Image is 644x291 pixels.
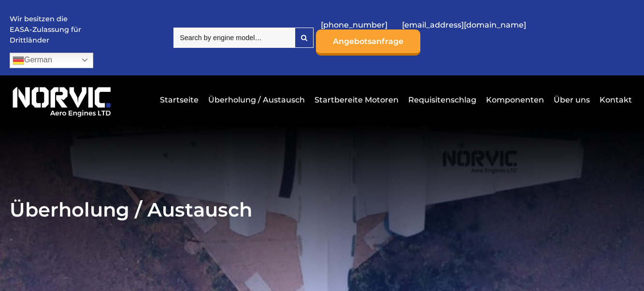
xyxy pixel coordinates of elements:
a: [PHONE_NUMBER] [316,13,392,37]
a: Startseite [157,88,201,112]
a: Requisitenschlag [406,88,479,112]
a: [EMAIL_ADDRESS][DOMAIN_NAME] [397,13,531,37]
input: Search by engine model… [173,28,295,48]
h1: Überholung / Austausch [10,198,634,221]
a: Über uns [551,88,592,112]
a: Startbereite Motoren [312,88,401,112]
p: Wir besitzen die EASA-Zulassung für Drittländer [10,14,82,45]
a: Angebotsanfrage [316,29,420,56]
a: Komponenten [484,88,546,112]
img: de [13,55,24,66]
a: Kontakt [597,88,632,112]
img: Norvic Aero Engines-Logo [10,83,114,118]
a: Überholung / Austausch [206,88,307,112]
a: German [10,53,93,68]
